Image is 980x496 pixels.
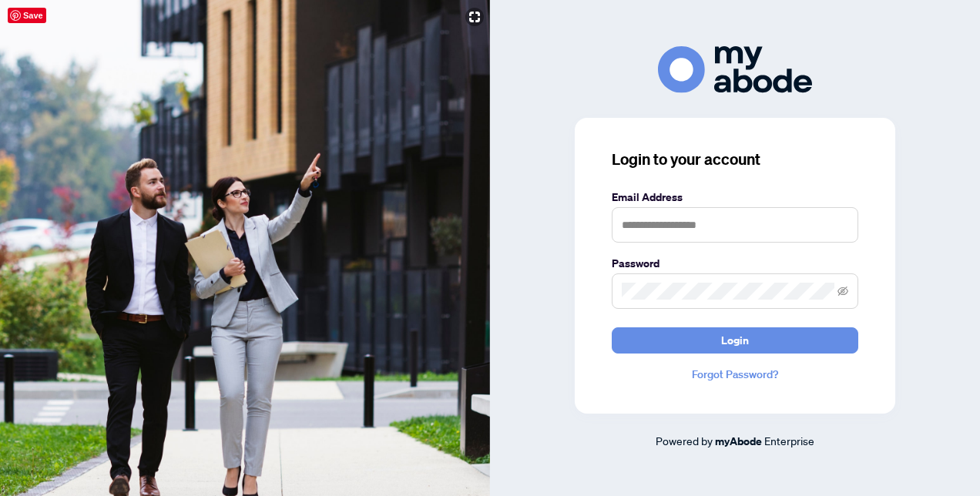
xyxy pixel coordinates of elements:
[715,433,762,450] a: myAbode
[612,149,858,170] h3: Login to your account
[612,255,858,272] label: Password
[612,327,858,354] button: Login
[658,46,812,93] img: ma-logo
[8,8,46,23] span: Save
[656,434,713,447] span: Powered by
[764,434,814,447] span: Enterprise
[612,189,858,206] label: Email Address
[612,366,858,383] a: Forgot Password?
[721,328,749,353] span: Login
[837,286,848,297] span: eye-invisible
